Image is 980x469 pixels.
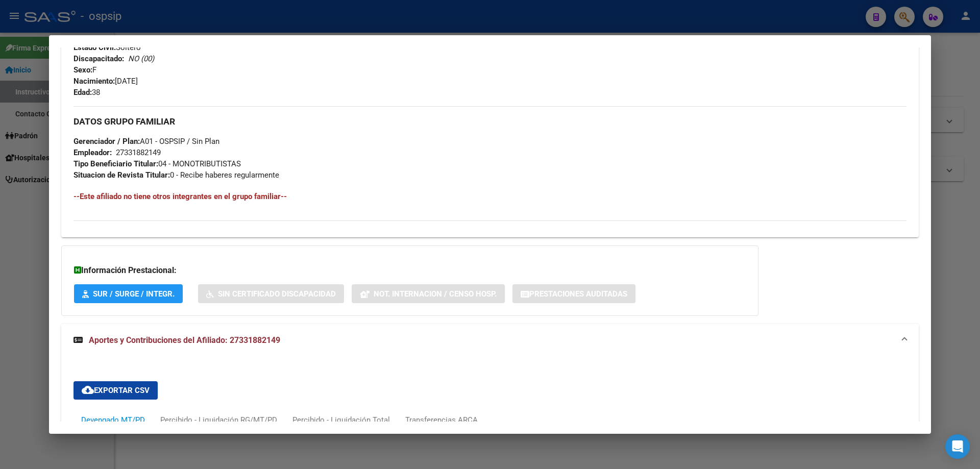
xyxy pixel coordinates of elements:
mat-expansion-panel-header: Aportes y Contribuciones del Afiliado: 27331882149 [61,324,919,357]
strong: Sexo: [73,65,92,75]
span: Soltero [73,43,141,52]
span: A01 - OSPSIP / Sin Plan [73,137,219,146]
mat-icon: cloud_download [82,384,94,396]
strong: Nacimiento: [73,77,115,86]
span: 04 - MONOTRIBUTISTAS [73,159,241,168]
span: F [73,65,96,75]
div: Percibido - Liquidación Total [292,414,390,426]
div: Devengado MT/PD [81,414,145,426]
div: 27331882149 [116,147,161,158]
span: Aportes y Contribuciones del Afiliado: 27331882149 [89,335,280,345]
strong: Situacion de Revista Titular: [73,170,170,180]
button: Not. Internacion / Censo Hosp. [352,284,505,303]
strong: Tipo Beneficiario Titular: [73,159,158,168]
span: 0 - Recibe haberes regularmente [73,170,279,180]
strong: Edad: [73,88,92,97]
button: Exportar CSV [73,381,158,400]
div: Open Intercom Messenger [945,434,970,459]
strong: Empleador: [73,148,112,157]
strong: Gerenciador / Plan: [73,137,140,146]
span: Exportar CSV [82,386,150,395]
i: NO (00) [128,54,154,63]
div: Transferencias ARCA [405,414,478,426]
h4: --Este afiliado no tiene otros integrantes en el grupo familiar-- [73,191,906,202]
button: SUR / SURGE / INTEGR. [74,284,183,303]
span: [DATE] [73,77,138,86]
span: Sin Certificado Discapacidad [218,289,336,299]
span: SUR / SURGE / INTEGR. [93,289,175,299]
h3: Información Prestacional: [74,264,746,277]
h3: DATOS GRUPO FAMILIAR [73,116,906,127]
span: 38 [73,88,100,97]
span: Prestaciones Auditadas [529,289,627,299]
strong: Discapacitado: [73,54,124,63]
button: Sin Certificado Discapacidad [198,284,344,303]
button: Prestaciones Auditadas [512,284,635,303]
div: Percibido - Liquidación RG/MT/PD [160,414,277,426]
span: Not. Internacion / Censo Hosp. [374,289,497,299]
strong: Estado Civil: [73,43,116,52]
